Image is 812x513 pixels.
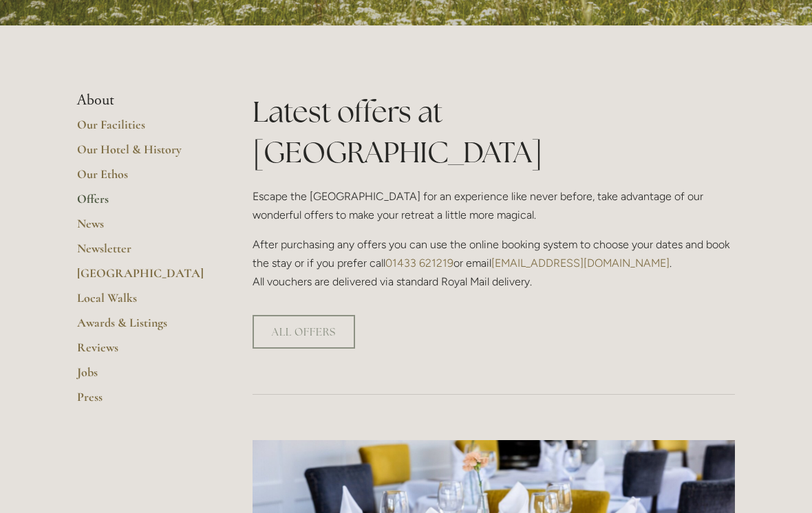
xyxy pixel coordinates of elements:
[253,91,735,173] h1: Latest offers at [GEOGRAPHIC_DATA]
[77,166,209,191] a: Our Ethos
[77,191,209,216] a: Offers
[77,265,209,290] a: [GEOGRAPHIC_DATA]
[491,256,670,270] a: [EMAIL_ADDRESS][DOMAIN_NAME]
[77,117,209,142] a: Our Facilities
[77,216,209,241] a: News
[77,340,209,364] a: Reviews
[77,91,209,109] li: About
[77,364,209,389] a: Jobs
[253,315,355,349] a: ALL OFFERS
[253,187,735,224] p: Escape the [GEOGRAPHIC_DATA] for an experience like never before, take advantage of our wonderful...
[77,142,209,166] a: Our Hotel & History
[253,235,735,292] p: After purchasing any offers you can use the online booking system to choose your dates and book t...
[77,290,209,315] a: Local Walks
[77,389,209,414] a: Press
[385,256,453,270] a: 01433 621219
[77,241,209,265] a: Newsletter
[77,315,209,340] a: Awards & Listings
